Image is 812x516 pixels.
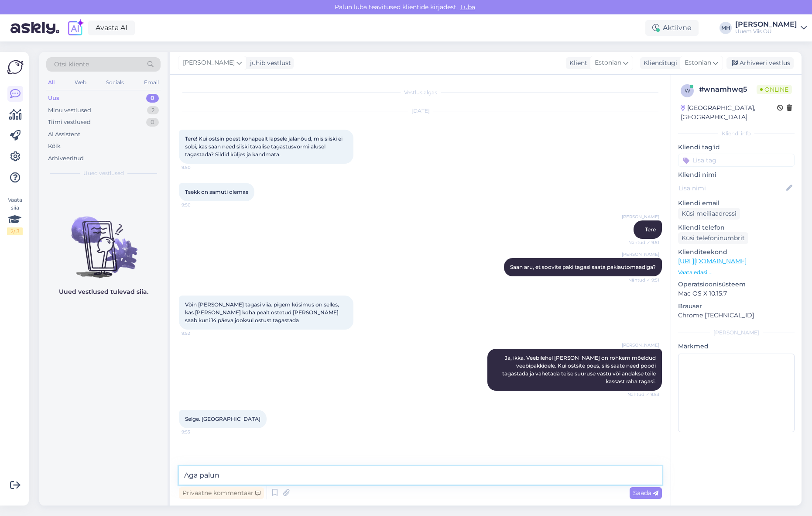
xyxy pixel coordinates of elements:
[633,489,658,497] span: Saada
[678,311,795,320] p: Chrome [TECHNICAL_ID]
[182,429,214,435] span: 9:53
[735,21,797,28] div: [PERSON_NAME]
[179,487,264,499] div: Privaatne kommentaar
[48,130,80,139] div: AI Assistent
[681,103,777,122] div: [GEOGRAPHIC_DATA], [GEOGRAPHIC_DATA]
[627,391,659,398] span: Nähtud ✓ 9:53
[678,257,747,265] a: [URL][DOMAIN_NAME]
[735,28,797,35] div: Uuem Viis OÜ
[678,280,795,289] p: Operatsioonisüsteem
[678,342,795,351] p: Märkmed
[182,330,214,337] span: 9:52
[627,239,659,246] span: Nähtud ✓ 9:51
[678,170,795,179] p: Kliendi nimi
[147,106,159,115] div: 2
[179,107,662,115] div: [DATE]
[59,287,148,296] p: Uued vestlused tulevad siia.
[146,118,159,127] div: 0
[678,154,795,167] input: Lisa tag
[182,202,214,208] span: 9:50
[678,268,795,276] p: Vaata edasi ...
[627,277,659,283] span: Nähtud ✓ 9:51
[185,189,248,195] span: Tsekk on samuti olemas
[645,226,656,233] span: Tere
[54,60,89,69] span: Otsi kliente
[7,227,23,235] div: 2 / 3
[510,264,656,270] span: Saan aru, et soovite paki tagasi saata pakiautomaadiga?
[678,130,795,138] div: Kliendi info
[185,416,260,422] span: Selge. [GEOGRAPHIC_DATA]
[622,342,659,348] span: [PERSON_NAME]
[48,154,84,163] div: Arhiveeritud
[678,199,795,208] p: Kliendi email
[48,106,91,115] div: Minu vestlused
[39,201,168,279] img: No chats
[566,58,587,68] div: Klient
[726,57,794,69] div: Arhiveeri vestlus
[73,77,88,88] div: Web
[622,213,659,220] span: [PERSON_NAME]
[685,87,690,94] span: w
[88,21,135,35] a: Avasta AI
[247,58,291,68] div: juhib vestlust
[685,58,711,68] span: Estonian
[48,94,59,103] div: Uus
[678,302,795,311] p: Brauser
[182,164,214,171] span: 9:50
[719,22,732,34] div: MH
[458,3,478,11] span: Luba
[678,232,748,244] div: Küsi telefoninumbrit
[645,20,699,36] div: Aktiivne
[7,59,24,76] img: Askly Logo
[640,58,677,68] div: Klienditugi
[757,85,792,94] span: Online
[622,251,659,258] span: [PERSON_NAME]
[678,143,795,152] p: Kliendi tag'id
[7,196,23,235] div: Vaata siia
[142,77,161,88] div: Email
[185,135,344,158] span: Tere! Kui ostsin poest kohapealt lapsele jalanõud, mis siiski ei sobi, kas saan need siiski taval...
[595,58,621,68] span: Estonian
[146,94,159,103] div: 0
[185,301,340,323] span: Võin [PERSON_NAME] tagasi viia. pigem küsimus on selles, kas [PERSON_NAME] koha pealt ostetud [PE...
[83,169,124,177] span: Uued vestlused
[179,89,662,96] div: Vestlus algas
[183,58,235,68] span: [PERSON_NAME]
[678,329,795,337] div: [PERSON_NAME]
[502,354,657,385] span: Ja, ikka. Veebilehel [PERSON_NAME] on rohkem mõeldud veebipakkidele. Kui ostsite poes, siis saate...
[66,19,85,37] img: explore-ai
[678,208,740,220] div: Küsi meiliaadressi
[678,248,795,257] p: Klienditeekond
[678,289,795,298] p: Mac OS X 10.15.7
[735,21,807,35] a: [PERSON_NAME]Uuem Viis OÜ
[48,118,91,127] div: Tiimi vestlused
[678,183,785,193] input: Lisa nimi
[699,84,757,95] div: # wnamhwq5
[104,77,126,88] div: Socials
[678,223,795,232] p: Kliendi telefon
[48,142,61,151] div: Kõik
[46,77,56,88] div: All
[179,466,662,485] textarea: Aga palu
